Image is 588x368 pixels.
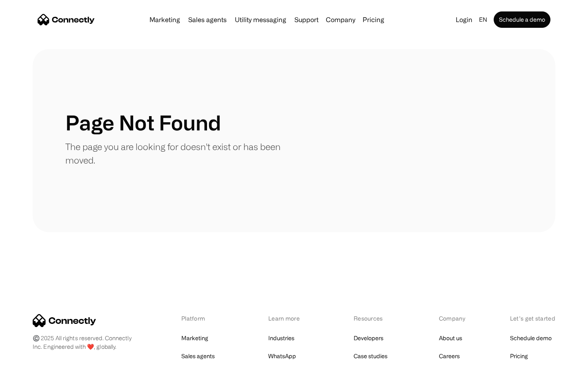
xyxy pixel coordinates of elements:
[65,140,294,167] p: The page you are looking for doesn't exist or has been moved.
[354,314,396,323] div: Resources
[359,16,388,23] a: Pricing
[232,16,290,23] a: Utility messaging
[268,332,294,344] a: Industries
[268,314,311,323] div: Learn more
[181,314,226,323] div: Platform
[16,354,49,365] ul: Language list
[439,332,462,344] a: About us
[479,14,487,25] div: en
[181,332,208,344] a: Marketing
[494,11,550,28] a: Schedule a demo
[452,14,476,25] a: Login
[510,314,555,323] div: Let’s get started
[185,16,230,23] a: Sales agents
[8,353,49,365] aside: Language selected: English
[65,110,221,135] h1: Page Not Found
[354,350,388,362] a: Case studies
[326,14,355,25] div: Company
[510,350,528,362] a: Pricing
[268,350,296,362] a: WhatsApp
[439,350,460,362] a: Careers
[510,332,552,344] a: Schedule demo
[146,16,183,23] a: Marketing
[354,332,383,344] a: Developers
[439,314,468,323] div: Company
[291,16,322,23] a: Support
[181,350,215,362] a: Sales agents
